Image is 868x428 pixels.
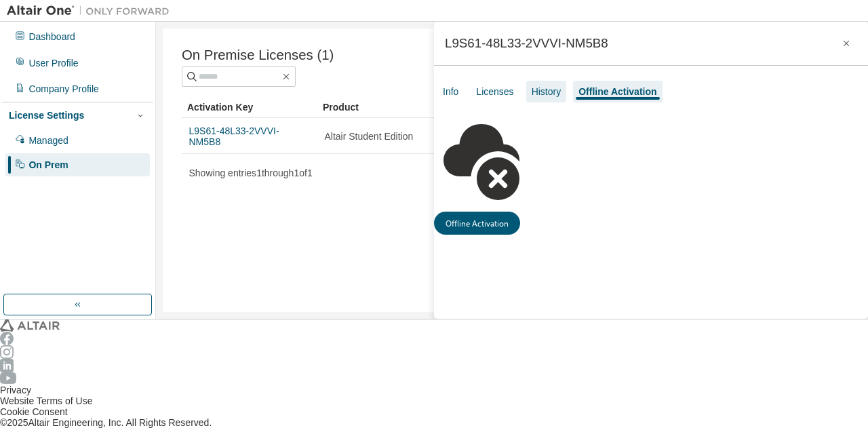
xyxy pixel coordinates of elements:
[7,4,176,18] img: Altair One
[532,86,561,97] div: History
[9,110,84,121] div: License Settings
[187,96,312,118] div: Activation Key
[323,96,448,118] div: Product
[28,135,68,146] div: Managed
[443,86,458,97] div: Info
[476,86,513,97] div: Licenses
[28,31,75,42] div: Dashboard
[578,86,656,97] div: Offline Activation
[434,212,520,235] button: Offline Activation
[445,38,608,49] div: L9S61-48L33-2VVVI-NM5B8
[325,131,414,142] span: Altair Student Edition
[189,125,279,147] a: L9S61-48L33-2VVVI-NM5B8
[28,159,68,170] div: On Prem
[189,168,313,178] span: Showing entries 1 through 1 of 1
[28,58,78,69] div: User Profile
[182,47,334,63] span: On Premise Licenses (1)
[28,83,99,94] div: Company Profile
